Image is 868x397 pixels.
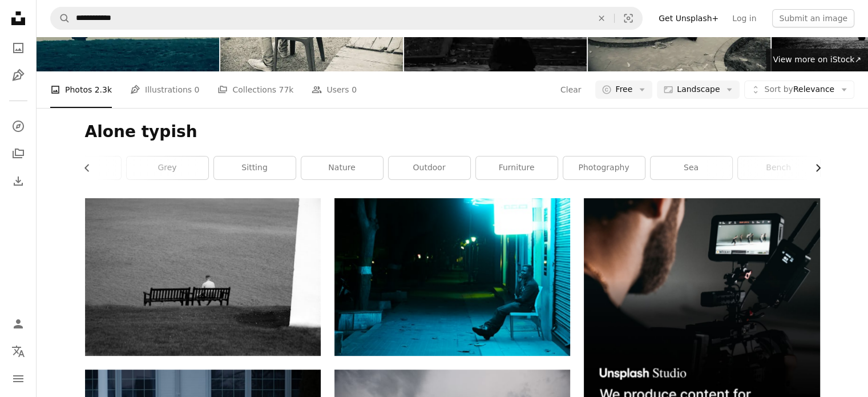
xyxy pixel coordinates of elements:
[195,83,200,96] span: 0
[808,157,820,179] button: scroll list to the right
[334,271,570,282] a: A person sitting on a bench in the dark
[7,340,30,363] button: Language
[651,157,732,179] a: sea
[764,85,793,94] span: Sort by
[738,157,819,179] a: bench
[772,9,854,27] button: Submit an image
[217,71,293,108] a: Collections 77k
[7,7,30,32] a: Home — Unsplash
[85,157,98,179] button: scroll list to the left
[652,9,725,27] a: Get Unsplash+
[766,49,868,71] a: View more on iStock↗
[773,55,861,64] span: View more on iStock ↗
[657,81,740,99] button: Landscape
[312,71,357,108] a: Users 0
[744,81,854,99] button: Sort byRelevance
[7,64,30,87] a: Illustrations
[725,9,763,27] a: Log in
[389,157,470,179] a: outdoor
[51,7,70,29] button: Search Unsplash
[7,142,30,165] a: Collections
[476,157,558,179] a: furniture
[7,115,30,138] a: Explore
[7,312,30,335] a: Log in / Sign up
[677,84,720,95] span: Landscape
[589,7,614,29] button: Clear
[352,83,357,96] span: 0
[85,271,321,282] a: man sitting on bench facing the body of water during day
[615,84,632,95] span: Free
[130,71,199,108] a: Illustrations 0
[615,7,642,29] button: Visual search
[50,7,643,30] form: Find visuals sitewide
[85,122,820,142] h1: Alone typish
[7,367,30,390] button: Menu
[7,37,30,59] a: Photos
[85,198,321,355] img: man sitting on bench facing the body of water during day
[764,84,834,95] span: Relevance
[127,157,208,179] a: grey
[595,81,652,99] button: Free
[278,83,293,96] span: 77k
[214,157,296,179] a: sitting
[301,157,383,179] a: nature
[7,170,30,193] a: Download History
[560,81,582,99] button: Clear
[563,157,645,179] a: photography
[334,198,570,355] img: A person sitting on a bench in the dark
